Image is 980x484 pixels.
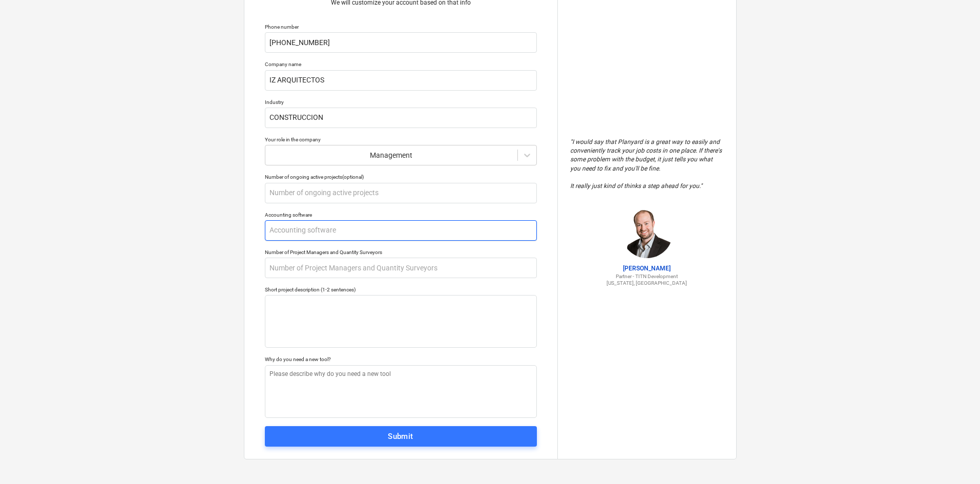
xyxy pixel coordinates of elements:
div: Phone number [265,24,537,30]
p: " I would say that Planyard is a great way to easily and conveniently track your job costs in one... [570,138,724,191]
p: [PERSON_NAME] [570,264,724,273]
div: Why do you need a new tool? [265,356,537,363]
input: Accounting software [265,220,537,241]
button: Submit [265,426,537,447]
div: Company name [265,61,537,68]
p: Partner - TITN Development [570,273,724,280]
input: Number of ongoing active projects [265,183,537,203]
input: Your phone number [265,32,537,53]
img: Jordan Cohen [621,207,673,258]
div: Accounting software [265,212,537,218]
div: Short project description (1-2 sentences) [265,286,537,293]
input: Industry [265,108,537,128]
div: Widget de chat [929,435,980,484]
div: Industry [265,99,537,106]
div: Your role in the company [265,136,537,143]
div: Number of ongoing active projects (optional) [265,174,537,180]
div: Submit [388,430,413,443]
p: [US_STATE], [GEOGRAPHIC_DATA] [570,280,724,286]
iframe: Chat Widget [929,435,980,484]
div: Number of Project Managers and Quantity Surveyors [265,249,537,256]
input: Company name [265,70,537,91]
input: Number of Project Managers and Quantity Surveyors [265,258,537,278]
